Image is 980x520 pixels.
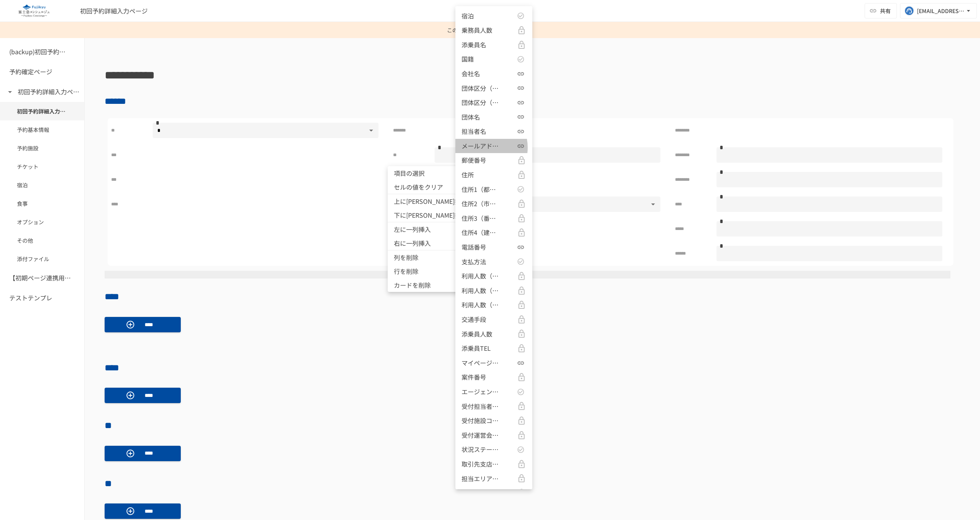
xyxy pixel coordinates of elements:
[462,170,474,180] p: 住所
[462,155,486,165] p: 郵便番号
[462,459,500,469] p: 取引先支店コード(AGT)
[462,445,500,455] p: 状況ステータス
[462,54,474,64] p: 国籍
[462,300,500,310] p: 利用人数（小人）
[462,286,500,296] p: 利用人数（大人）
[462,98,500,108] p: 団体区分（小区分）
[462,416,500,426] p: 受付施設コード
[462,372,486,382] p: 案件番号
[462,199,500,209] p: 住所2（市区町村）
[462,402,500,412] p: 受付担当者コード
[462,213,500,223] p: 住所3（番地）
[462,488,500,498] p: 取引先コード(AGT)
[462,343,491,353] p: 添乗員TEL
[462,185,500,195] p: 住所1（都道府県）
[462,474,500,484] p: 担当エリアコード
[462,329,492,339] p: 添乗員人数
[462,358,500,368] p: マイページ通知先
[462,69,480,79] p: 会社名
[462,83,500,93] p: 団体区分（大区分）
[462,430,500,440] p: 受付運営会社コード
[462,141,500,151] p: メールアドレス
[462,25,492,35] p: 乗務員人数
[462,11,474,21] p: 宿泊
[462,127,486,137] p: 担当者名
[462,242,486,252] p: 電話番号
[462,271,500,281] p: 利用人数（合計）
[462,40,486,50] p: 添乗員名
[462,315,486,325] p: 交通手段
[462,257,486,267] p: 支払方法
[462,387,500,397] p: エージェント区分
[462,228,500,238] p: 住所4（建物名など）
[462,112,480,122] p: 団体名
